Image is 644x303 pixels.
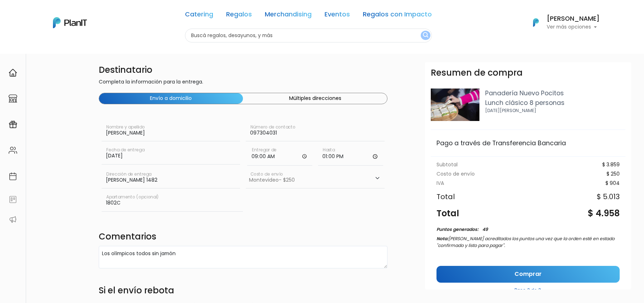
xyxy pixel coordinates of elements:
div: Total [436,207,459,220]
input: Apartamento (opcional) [102,191,243,211]
input: Buscá regalos, desayunos, y más [185,29,432,42]
p: Ver más opciones [547,25,600,30]
a: Eventos [325,11,350,20]
div: $ 3.859 [602,162,620,167]
div: 49 [482,226,488,233]
img: campaigns-02234683943229c281be62815700db0a1741e53638e28bf9629b52c665b00959.svg [9,120,17,129]
img: partners-52edf745621dab592f3b2c58e3bca9d71375a7ef29c3b500c9f145b62cc070d4.svg [9,215,17,224]
h4: Comentarios [99,232,388,243]
div: $ 250 [606,172,620,177]
h4: Si el envío rebota [99,286,388,299]
img: people-662611757002400ad9ed0e3c099ab2801c6687ba6c219adb57efc949bc21e19d.svg [9,146,17,155]
button: PlanIt Logo [PERSON_NAME] Ver más opciones [524,13,600,32]
input: Número de contacto [246,121,385,141]
a: Regalos con Impacto [363,11,432,20]
img: PlanIt Logo [528,15,544,30]
input: Nombre y apellido [102,121,240,141]
div: IVA [436,181,444,186]
a: Catering [185,11,213,20]
div: Costo de envío [436,172,475,177]
div: Puntos generados: [436,226,478,233]
p: Paso 3 de 3. [436,284,620,293]
p: Panadería Nuevo Pocitos [485,89,625,98]
a: Merchandising [265,11,312,20]
div: $ 904 [605,181,620,186]
input: Dirección de entrega [102,168,240,188]
div: Subtotal [436,162,458,167]
div: Pago a través de Transferencia Bancaria [436,138,620,148]
h6: [PERSON_NAME] [547,16,600,22]
div: $ 4.958 [588,207,620,220]
p: Nota: [436,236,620,249]
img: marketplace-4ceaa7011d94191e9ded77b95e3339b90024bf715f7c57f8cf31f2d8c509eaba.svg [9,94,17,103]
h3: Resumen de compra [431,68,523,78]
input: Fecha de entrega [102,144,240,164]
img: search_button-432b6d5273f82d61273b3651a40e1bd1b912527efae98b1b7a1b2c0702e16a8d.svg [423,32,428,39]
input: Horario [247,144,312,166]
p: Completa la información para la entrega. [99,78,388,87]
span: [PERSON_NAME] acreditados los puntos una vez que la orden esté en estado "confirmado y listo para... [436,236,615,248]
img: feedback-78b5a0c8f98aac82b08bfc38622c3050aee476f2c9584af64705fc4e61158814.svg [9,195,17,204]
img: calendar-87d922413cdce8b2cf7b7f5f62616a5cf9e4887200fb71536465627b3292af00.svg [9,172,17,181]
img: PlanIt Logo [53,17,87,28]
a: Regalos [226,11,252,20]
div: Total [436,193,455,200]
a: Comprar [436,266,620,283]
div: $ 5.013 [597,193,620,200]
p: Lunch clásico 8 personas [485,98,625,107]
button: Envío a domicilio [99,93,243,104]
img: WhatsApp_Image_2024-05-07_at_14.22.22__1_.jpeg [431,89,479,121]
p: [DATE][PERSON_NAME] [485,107,625,114]
img: home-e721727adea9d79c4d83392d1f703f7f8bce08238fde08b1acbfd93340b81755.svg [9,69,17,77]
h4: Destinatario [99,65,388,75]
button: Múltiples direcciones [243,93,387,104]
input: Hasta [318,144,383,166]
